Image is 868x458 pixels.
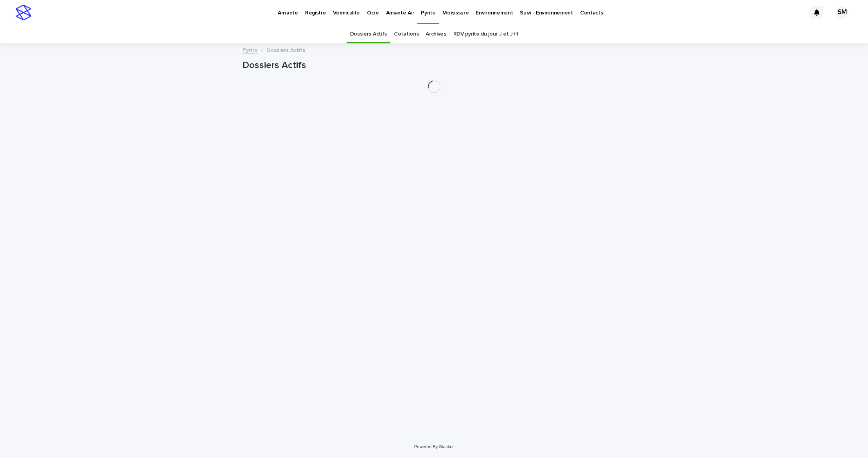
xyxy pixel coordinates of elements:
p: Dossiers Actifs [266,45,305,54]
div: SM [836,6,848,19]
img: stacker-logo-s-only.png [16,5,31,20]
a: Dossiers Actifs [350,25,387,43]
a: Cotations [394,25,419,43]
a: Pyrite [243,45,258,54]
a: Archives [426,25,446,43]
h1: Dossiers Actifs [243,60,626,71]
a: RDV pyrite du jour J et J+1 [453,25,518,43]
a: Powered By Stacker [414,444,454,449]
